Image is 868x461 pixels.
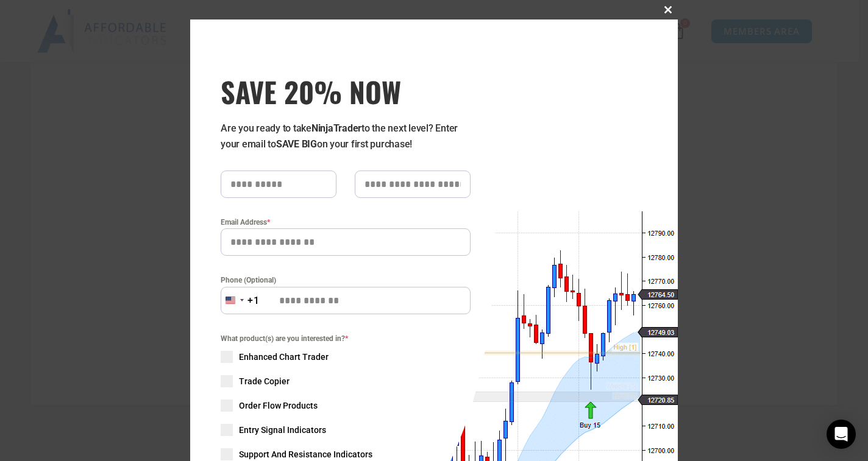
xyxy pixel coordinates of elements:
[239,448,372,460] span: Support And Resistance Indicators
[221,375,471,387] label: Trade Copier
[221,399,471,412] label: Order Flow Products
[239,399,318,412] span: Order Flow Products
[221,216,471,228] label: Email Address
[239,375,290,387] span: Trade Copier
[239,351,329,363] span: Enhanced Chart Trader
[276,138,317,150] strong: SAVE BIG
[221,74,471,108] span: SAVE 20% NOW
[221,121,471,152] p: Are you ready to take to the next level? Enter your email to on your first purchase!
[221,287,260,314] button: Selected country
[221,448,471,460] label: Support And Resistance Indicators
[827,420,856,449] div: Open Intercom Messenger
[221,351,471,363] label: Enhanced Chart Trader
[221,333,471,345] span: What product(s) are you interested in?
[247,293,260,309] div: +1
[221,424,471,436] label: Entry Signal Indicators
[239,424,326,436] span: Entry Signal Indicators
[221,274,471,286] label: Phone (Optional)
[311,122,361,134] strong: NinjaTrader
